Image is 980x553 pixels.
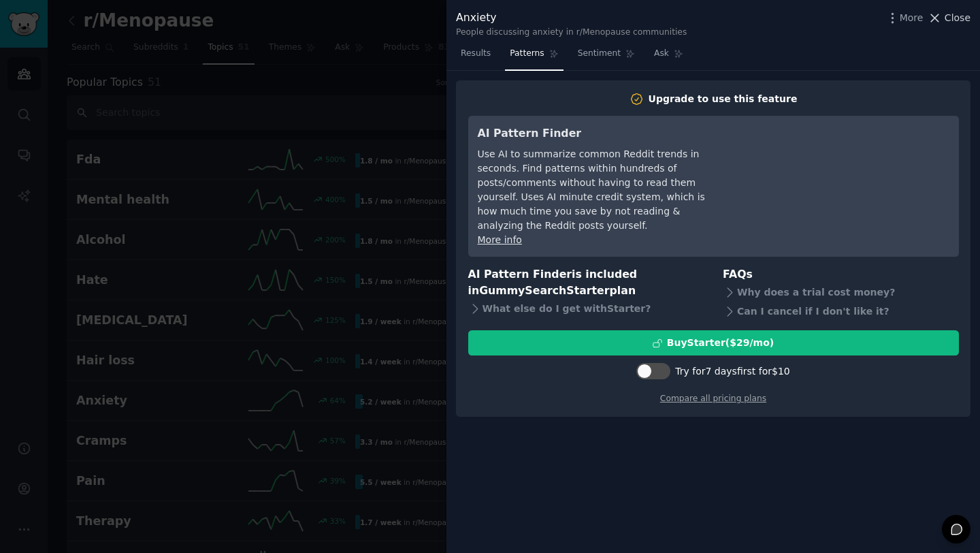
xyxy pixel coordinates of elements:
div: Anxiety [456,10,687,27]
a: Sentiment [573,43,640,71]
a: Results [456,43,495,71]
button: BuyStarter($29/mo) [468,330,959,355]
h3: AI Pattern Finder is included in plan [468,266,704,300]
span: Results [461,48,491,60]
span: Patterns [510,48,544,60]
a: Patterns [505,43,563,71]
div: Use AI to summarize common Reddit trends in seconds. Find patterns within hundreds of posts/comme... [478,147,726,233]
span: More [900,11,924,25]
div: Try for 7 days first for $10 [675,364,789,379]
span: Sentiment [578,48,621,60]
span: GummySearch Starter [479,284,609,297]
button: Close [928,11,970,25]
h3: AI Pattern Finder [478,125,726,142]
div: People discussing anxiety in r/Menopause communities [456,27,687,39]
span: Close [945,11,970,25]
div: What else do I get with Starter ? [468,300,704,319]
div: Buy Starter ($ 29 /mo ) [667,336,774,350]
button: More [885,11,924,25]
span: Ask [654,48,669,60]
iframe: YouTube video player [745,125,949,227]
div: Upgrade to use this feature [649,92,798,106]
div: Why does a trial cost money? [723,283,959,302]
a: Compare all pricing plans [660,394,766,403]
a: Ask [649,43,688,71]
a: More info [478,234,522,245]
h3: FAQs [723,266,959,283]
div: Can I cancel if I don't like it? [723,302,959,321]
